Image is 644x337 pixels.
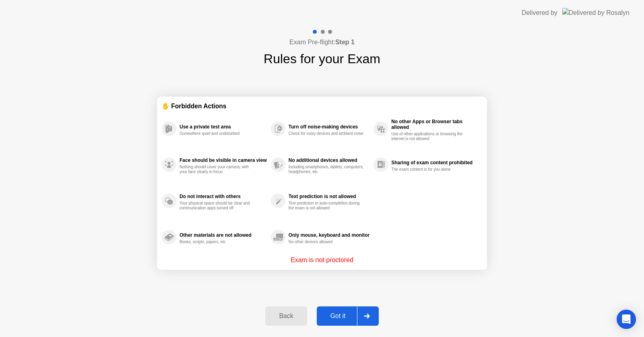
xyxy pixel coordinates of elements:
div: Face should be visible in camera view [180,157,267,163]
img: Delivered by Rosalyn [562,8,630,17]
div: ✋ Forbidden Actions [162,101,482,111]
div: Text prediction or auto-completion during the exam is not allowed [289,201,365,211]
h1: Rules for your Exam [264,49,380,68]
div: Use a private test area [180,124,267,130]
div: Do not interact with others [180,194,267,199]
div: Got it [319,312,357,320]
button: Got it [317,306,379,326]
div: Books, scripts, papers, etc [180,240,256,244]
p: Exam is not proctored [291,255,353,265]
div: Nothing should cover your camera, with your face clearly in focus [180,165,256,174]
div: Text prediction is not allowed [289,194,369,199]
div: The exam content is for you alone [391,167,467,172]
b: Step 1 [335,39,355,45]
div: Delivered by [522,8,557,18]
div: Other materials are not allowed [180,232,267,238]
div: Including smartphones, tablets, computers, headphones, etc. [289,165,365,174]
div: Your physical space should be clear and communication apps turned off [180,201,256,211]
button: Back [265,306,307,326]
div: Check for noisy devices and ambient noise [289,131,365,136]
h4: Exam Pre-flight: [289,37,355,47]
div: No other Apps or Browser tabs allowed [391,119,478,130]
div: Turn off noise-making devices [289,124,369,130]
div: Open Intercom Messenger [617,310,636,329]
div: Back [268,312,304,320]
div: Sharing of exam content prohibited [391,160,478,165]
div: No additional devices allowed [289,157,369,163]
div: Use of other applications or browsing the internet is not allowed [391,132,467,141]
div: Somewhere quiet and undisturbed [180,131,256,136]
div: Only mouse, keyboard and monitor [289,232,369,238]
div: No other devices allowed [289,240,365,244]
